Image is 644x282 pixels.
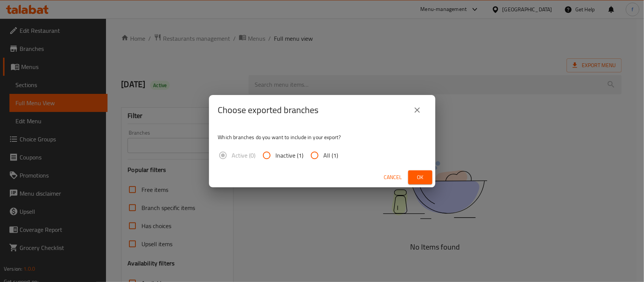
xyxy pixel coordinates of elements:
span: Active (0) [232,151,256,160]
span: Inactive (1) [276,151,304,160]
span: Cancel [384,173,402,182]
p: Which branches do you want to include in your export? [218,133,426,141]
span: All (1) [324,151,338,160]
button: close [408,101,426,119]
h2: Choose exported branches [218,104,319,116]
span: Ok [414,173,426,182]
button: Ok [408,170,432,184]
button: Cancel [381,170,405,184]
